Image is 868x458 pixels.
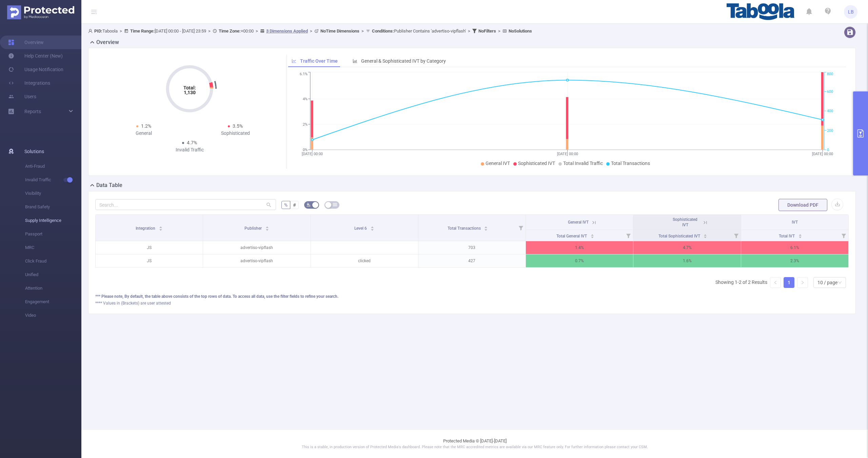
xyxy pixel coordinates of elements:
div: 10 / page [817,277,837,288]
p: This is a stable, in production version of Protected Media's dashboard. Please note that the MRC ... [98,444,851,450]
span: Sophisticated IVT [518,161,555,166]
div: *** Please note, By default, the table above consists of the top rows of data. To access all data... [95,293,849,299]
span: Publisher Contains 'advertiso-vipflash' [372,28,466,34]
span: 1.2% [141,123,151,129]
i: icon: line-chart [292,59,296,63]
tspan: 6.1% [300,72,308,77]
tspan: 800 [827,72,833,77]
span: General IVT [568,220,589,225]
li: Showing 1-2 of 2 Results [715,277,767,288]
i: icon: caret-up [265,225,269,227]
span: Taboola [DATE] 00:00 - [DATE] 23:59 +00:00 [88,28,532,34]
h2: Overview [96,38,119,46]
span: Integration [136,226,156,231]
span: General IVT [486,161,510,166]
a: Reports [24,105,41,118]
span: % [284,202,288,208]
h2: Data Table [96,181,122,189]
p: JS [96,254,203,267]
tspan: Total: [183,85,196,90]
div: Sort [159,225,163,229]
div: Sort [370,225,374,229]
footer: Protected Media © [DATE]-[DATE] [81,429,868,458]
span: Sophisticated IVT [673,217,697,227]
span: Total Transactions [611,161,650,166]
i: icon: caret-up [371,225,374,227]
button: Download PDF [778,199,827,211]
b: No Time Dimensions [320,28,359,34]
a: Integrations [8,76,50,90]
span: Solutions [24,145,44,158]
i: icon: caret-down [371,228,374,230]
li: Previous Page [770,277,781,288]
tspan: 1,130 [184,90,196,95]
p: 427 [418,254,526,267]
a: Users [8,90,36,103]
i: icon: caret-down [484,228,488,230]
span: > [118,28,124,34]
span: > [254,28,260,34]
a: 1 [784,277,794,288]
span: MRC [25,241,81,254]
span: General & Sophisticated IVT by Category [361,58,446,64]
img: Protected Media [7,5,74,19]
span: Total General IVT [556,234,588,238]
span: Visibility [25,187,81,200]
p: 4.7% [633,241,741,254]
span: Anti-Fraud [25,160,81,173]
span: Total IVT [779,234,796,238]
u: 3 Dimensions Applied [266,28,308,34]
span: LB [848,5,854,19]
span: Level 6 [354,226,368,231]
p: 703 [418,241,526,254]
i: icon: caret-up [484,225,488,227]
span: Brand Safety [25,200,81,214]
b: Time Zone: [219,28,241,34]
span: Unified [25,268,81,282]
tspan: [DATE] 00:00 [557,152,578,156]
i: icon: bg-colors [307,203,311,207]
span: Total Sophisticated IVT [658,234,701,238]
p: 2.3% [741,254,848,267]
tspan: 0% [303,148,308,152]
i: icon: table [333,203,337,207]
p: 0.7% [526,254,633,267]
p: advertiso-vipflash [203,241,310,254]
tspan: [DATE] 00:00 [302,152,323,156]
i: icon: user [88,29,94,33]
span: Reports [24,109,41,114]
i: icon: caret-down [265,228,269,230]
tspan: 4% [303,97,308,101]
i: icon: caret-up [704,233,707,235]
i: icon: caret-down [590,235,594,237]
tspan: 600 [827,89,833,94]
tspan: 400 [827,109,833,113]
span: IVT [792,220,798,225]
b: No Solutions [509,28,532,34]
a: Help Center (New) [8,49,63,63]
span: > [359,28,366,34]
span: Publisher [244,226,263,231]
i: icon: caret-up [159,225,163,227]
i: icon: caret-down [704,235,707,237]
p: 1.6% [633,254,741,267]
i: icon: bar-chart [353,59,357,63]
span: 3.5% [233,123,243,129]
div: Sort [265,225,269,229]
tspan: 0 [827,148,829,152]
a: Overview [8,36,44,49]
input: Search... [95,199,276,210]
div: Sort [590,233,594,237]
tspan: [DATE] 00:00 [812,152,833,156]
span: > [308,28,314,34]
i: icon: caret-up [590,233,594,235]
p: advertiso-vipflash [203,254,310,267]
p: 6.1% [741,241,848,254]
span: Total Transactions [448,226,482,231]
i: icon: left [773,280,777,285]
div: Sort [798,233,802,237]
i: Filter menu [731,230,741,241]
b: No Filters [478,28,496,34]
tspan: 2% [303,122,308,127]
i: icon: caret-up [798,233,802,235]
